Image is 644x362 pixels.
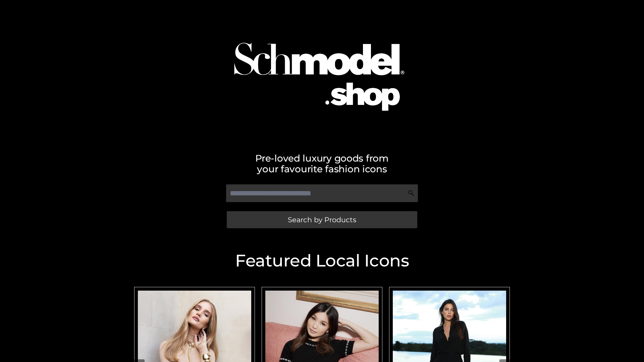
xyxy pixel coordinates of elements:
img: Search Icon [408,190,415,196]
span: Search by Products [288,216,356,223]
a: Search by Products [227,211,417,228]
h2: Featured Local Icons​ [131,252,513,269]
h2: Pre-loved luxury goods from your favourite fashion icons [131,153,513,174]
